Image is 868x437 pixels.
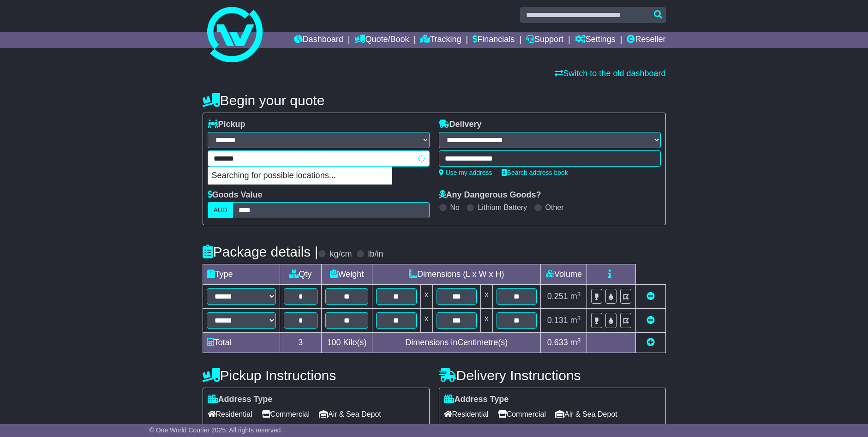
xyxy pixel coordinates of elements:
[439,169,492,176] a: Use my address
[203,93,666,108] h4: Begin your quote
[203,368,430,383] h4: Pickup Instructions
[480,309,492,333] td: x
[208,202,233,218] label: AUD
[354,32,409,48] a: Quote/Book
[439,368,666,383] h4: Delivery Instructions
[577,337,581,344] sup: 3
[526,32,563,48] a: Support
[280,264,322,285] td: Qty
[502,169,568,176] a: Search address book
[547,292,568,301] span: 0.251
[368,249,383,259] label: lb/in
[444,407,489,421] span: Residential
[547,338,568,347] span: 0.633
[420,309,432,333] td: x
[547,316,568,325] span: 0.131
[208,167,392,185] p: Searching for possible locations...
[480,285,492,309] td: x
[570,316,581,325] span: m
[575,32,616,48] a: Settings
[280,333,322,353] td: 3
[203,264,280,285] td: Type
[570,338,581,347] span: m
[322,333,372,353] td: Kilo(s)
[545,203,564,212] label: Other
[262,407,310,421] span: Commercial
[647,338,655,347] a: Add new item
[444,395,509,405] label: Address Type
[372,333,541,353] td: Dimensions in Centimetre(s)
[627,32,665,48] a: Reseller
[203,333,280,353] td: Total
[555,407,617,421] span: Air & Sea Depot
[420,285,432,309] td: x
[439,120,482,130] label: Delivery
[541,264,587,285] td: Volume
[647,292,655,301] a: Remove this item
[208,150,430,167] typeahead: Please provide city
[294,32,343,48] a: Dashboard
[327,338,341,347] span: 100
[555,69,665,78] a: Switch to the old dashboard
[372,264,541,285] td: Dimensions (L x W x H)
[439,190,541,200] label: Any Dangerous Goods?
[208,120,245,130] label: Pickup
[577,291,581,298] sup: 3
[450,203,460,212] label: No
[647,316,655,325] a: Remove this item
[208,395,273,405] label: Address Type
[498,407,546,421] span: Commercial
[319,407,381,421] span: Air & Sea Depot
[150,426,283,434] span: © One World Courier 2025. All rights reserved.
[570,292,581,301] span: m
[577,315,581,322] sup: 3
[322,264,372,285] td: Weight
[420,32,461,48] a: Tracking
[478,203,527,212] label: Lithium Battery
[329,249,352,259] label: kg/cm
[203,244,318,259] h4: Package details |
[208,407,252,421] span: Residential
[208,190,263,200] label: Goods Value
[473,32,515,48] a: Financials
